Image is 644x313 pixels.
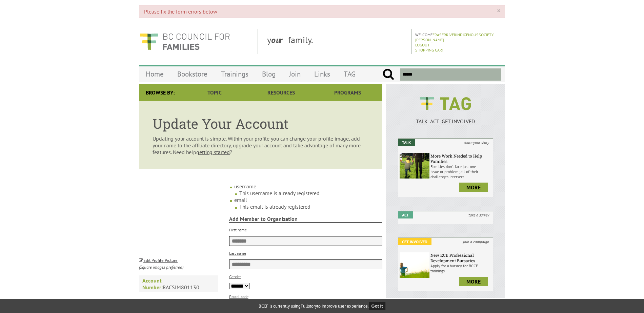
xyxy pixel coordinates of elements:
a: FraserRiverIndigenousSociety [PERSON_NAME] [415,32,494,42]
h6: More Work Needed to Help Families [430,153,491,164]
a: × [497,7,500,14]
h6: New ECE Professional Development Bursaries [430,252,491,263]
a: Home [139,66,170,82]
a: more [459,183,488,192]
i: take a survey [464,211,493,218]
a: Programs [315,84,381,101]
article: Updating your account is simple. Within your profile you can change your profile image, add your ... [139,101,382,169]
label: Gender [229,274,241,279]
i: (Square images preferred) [139,264,183,270]
i: join a campaign [459,238,493,245]
a: Blog [255,66,282,82]
i: share your story [460,139,493,146]
a: Edit Profile Picture [139,256,178,263]
input: Submit [382,68,394,81]
small: Edit Profile Picture [139,257,178,263]
p: RACSIM801130 [139,275,218,292]
a: TAG [337,66,362,82]
label: Postal code [229,294,248,299]
a: Logout [415,42,430,47]
strong: Account Number: [142,277,163,291]
img: BC Council for FAMILIES [139,29,230,54]
li: This username is already registered [239,190,383,196]
p: Apply for a bursary for BCCF trainings [430,263,491,273]
li: This email is already registered [239,203,383,210]
a: getting started [196,149,230,155]
a: Topic [181,84,248,101]
em: Talk [398,139,415,146]
a: Links [307,66,337,82]
label: First name [229,227,247,232]
img: BCCF's TAG Logo [415,91,476,117]
li: username [234,183,383,196]
a: Resources [248,84,314,101]
strong: Add Member to Organization [229,215,383,223]
label: Last name [229,251,246,256]
button: Got it [369,302,386,310]
li: email [234,196,383,210]
p: TALK ACT GET INVOLVED [398,118,493,125]
strong: our [271,34,288,45]
div: Browse By: [139,84,181,101]
div: y family. [262,29,412,54]
a: Fullstory [301,303,317,309]
em: Get Involved [398,238,431,245]
p: Families don’t face just one issue or problem; all of their challenges intersect. [430,164,491,179]
p: Welcome [415,32,503,42]
div: Please fix the form errors below [139,5,505,18]
em: Act [398,211,413,218]
a: Trainings [214,66,255,82]
a: TALK ACT GET INVOLVED [398,111,493,125]
a: Bookstore [170,66,214,82]
a: Home [139,298,218,308]
h1: Update Your Account [153,114,369,132]
a: Join [282,66,307,82]
a: more [459,277,488,286]
a: Shopping Cart [415,47,444,53]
